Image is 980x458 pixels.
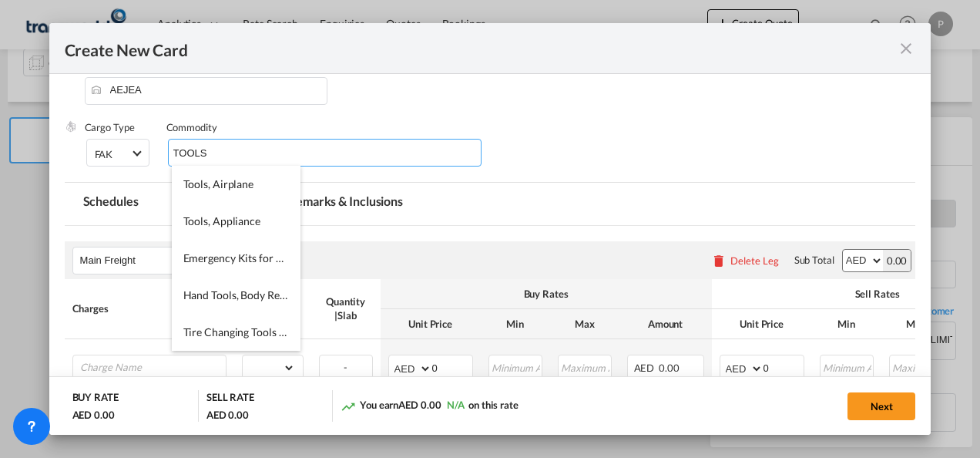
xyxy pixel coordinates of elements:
[183,288,321,301] span: Hand Tools, Body Rebuilder's
[183,177,254,190] span: Tools, Airplane
[270,183,421,225] md-tab-item: Remarks & Inclusions
[559,355,611,379] input: Maximum Amount
[659,362,680,374] span: 0.00
[730,254,779,267] div: Delete Leg
[80,249,220,272] input: Leg Name
[490,355,542,379] input: Minimum Amount
[481,309,550,339] th: Min
[812,309,881,339] th: Min
[65,39,898,58] div: Create New Card
[65,120,77,133] img: cargo.png
[173,141,314,166] input: Chips input.
[712,309,812,339] th: Unit Price
[341,399,356,414] md-icon: icon-trending-up
[891,355,942,379] input: Maximum Amount
[344,361,347,373] span: -
[206,408,249,422] div: AED 0.00
[65,183,157,225] md-tab-item: Schedules
[794,253,834,267] div: Sub Total
[341,398,519,414] div: You earn on this rate
[319,295,373,322] div: Quantity | Slab
[183,251,472,264] span: Emergency Kits for Vehicles Including First Aid Kit, Tools, etc.
[72,301,227,315] div: Charges
[550,309,619,339] th: Max
[881,309,951,339] th: Max
[86,139,149,167] md-select: Select Cargo type: FAK
[821,355,873,379] input: Minimum Amount
[847,392,915,420] button: Next
[388,287,704,301] div: Buy Rates
[72,408,115,422] div: AED 0.00
[49,23,931,436] md-dialog: Create New Card ...
[634,362,657,374] span: AED
[206,390,254,408] div: SELL RATE
[168,139,482,167] md-chips-wrap: Chips container with autocompletion. Enter the text area, type text to search, and then use the u...
[883,250,911,271] div: 0.00
[92,78,327,101] input: Enter Port of Discharge
[85,121,135,133] label: Cargo Type
[65,183,437,225] md-pagination-wrapper: Use the left and right arrow keys to navigate between tabs
[80,355,226,379] input: Charge Name
[95,148,113,160] div: FAK
[447,399,465,411] span: N/A
[897,39,915,58] md-icon: icon-close fg-AAA8AD m-0 pointer
[711,254,779,267] button: Delete Leg
[183,214,260,227] span: Tools, Appliance
[764,355,804,379] input: 0
[166,121,217,133] label: Commodity
[381,309,481,339] th: Unit Price
[711,253,727,268] md-icon: icon-delete
[72,390,119,408] div: BUY RATE
[619,309,712,339] th: Amount
[398,399,441,411] span: AED 0.00
[183,325,686,338] span: Tire Changing Tools and Accessories: Lug Wrenches, Tire Gauges, Tire Mounting Lubricant, Tire Pum...
[432,355,472,379] input: 0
